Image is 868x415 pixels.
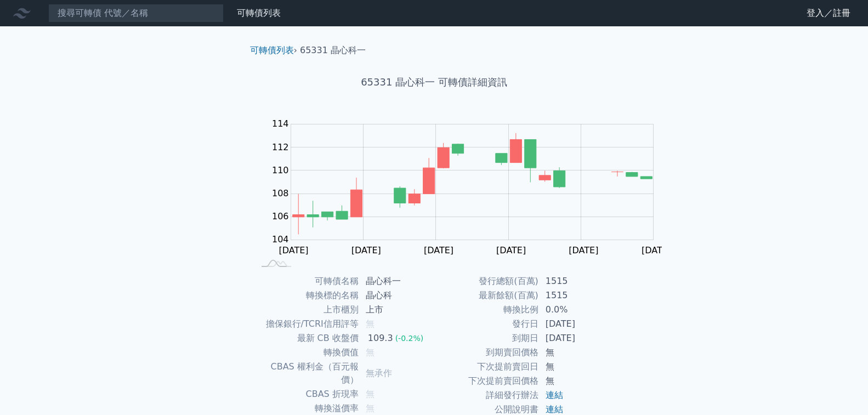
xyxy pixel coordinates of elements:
[424,245,453,255] tspan: [DATE]
[395,334,424,343] span: (-0.2%)
[798,4,859,22] a: 登入／註冊
[546,404,563,414] a: 連結
[272,211,289,221] tspan: 106
[539,345,614,360] td: 無
[254,387,359,401] td: CBAS 折現率
[434,288,539,303] td: 最新餘額(百萬)
[539,360,614,374] td: 無
[366,332,395,345] div: 109.3
[539,331,614,345] td: [DATE]
[539,317,614,331] td: [DATE]
[434,274,539,288] td: 發行總額(百萬)
[366,319,375,329] span: 無
[237,8,281,18] a: 可轉債列表
[366,347,375,357] span: 無
[539,288,614,303] td: 1515
[266,118,672,255] g: Chart
[272,234,289,245] tspan: 104
[434,374,539,388] td: 下次提前賣回價格
[250,45,294,55] a: 可轉債列表
[279,245,309,255] tspan: [DATE]
[539,274,614,288] td: 1515
[434,331,539,345] td: 到期日
[254,303,359,317] td: 上市櫃別
[254,331,359,345] td: 最新 CB 收盤價
[254,360,359,387] td: CBAS 權利金（百元報價）
[48,4,224,22] input: 搜尋可轉債 代號／名稱
[254,345,359,360] td: 轉換價值
[434,345,539,360] td: 到期賣回價格
[300,44,366,57] li: 65331 晶心科一
[272,118,289,129] tspan: 114
[434,317,539,331] td: 發行日
[642,245,671,255] tspan: [DATE]
[496,245,526,255] tspan: [DATE]
[366,403,375,413] span: 無
[254,274,359,288] td: 可轉債名稱
[539,303,614,317] td: 0.0%
[351,245,381,255] tspan: [DATE]
[272,142,289,152] tspan: 112
[272,188,289,198] tspan: 108
[272,165,289,175] tspan: 110
[434,388,539,402] td: 詳細發行辦法
[546,390,563,400] a: 連結
[359,303,434,317] td: 上市
[366,389,375,399] span: 無
[250,44,297,57] li: ›
[359,288,434,303] td: 晶心科
[241,75,627,90] h1: 65331 晶心科一 可轉債詳細資訊
[359,274,434,288] td: 晶心科一
[434,303,539,317] td: 轉換比例
[569,245,598,255] tspan: [DATE]
[434,360,539,374] td: 下次提前賣回日
[254,288,359,303] td: 轉換標的名稱
[254,317,359,331] td: 擔保銀行/TCRI信用評等
[539,374,614,388] td: 無
[366,368,392,378] span: 無承作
